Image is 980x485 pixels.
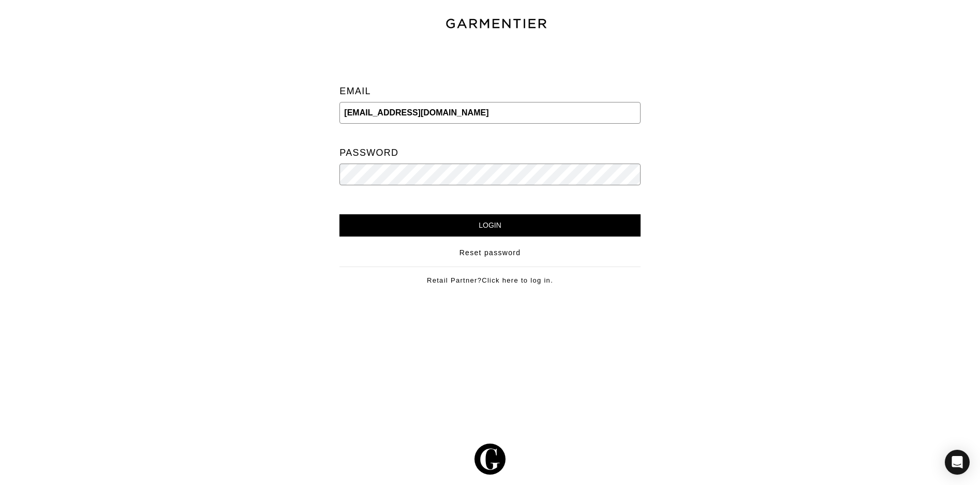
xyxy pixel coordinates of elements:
[339,267,640,286] div: Retail Partner?
[482,276,553,284] a: Click here to log in.
[339,214,640,237] input: Login
[339,142,398,164] label: Password
[474,444,506,475] img: g-602364139e5867ba59c769ce4266a9601a3871a1516a6a4c3533f4bc45e69684.svg
[945,450,970,475] div: Open Intercom Messenger
[459,247,521,258] a: Reset password
[339,81,371,102] label: Email
[444,17,548,31] img: garmentier-text-8466448e28d500cc52b900a8b1ac6a0b4c9bd52e9933ba870cc531a186b44329.png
